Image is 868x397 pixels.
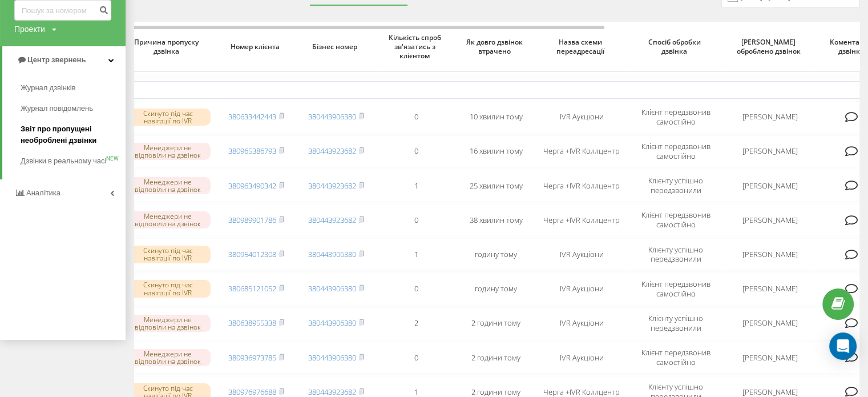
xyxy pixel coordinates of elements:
div: Менеджери не відповіли на дзвінок [125,349,211,366]
td: Клієнт передзвонив самостійно [627,135,724,167]
td: 2 години тому [456,342,536,374]
td: Клієнту успішно передзвонили [627,238,724,270]
a: 380633442443 [228,111,276,122]
span: Звіт про пропущені необроблені дзвінки [21,123,120,146]
td: Клієнт передзвонив самостійно [627,273,724,305]
a: 380443923682 [308,387,356,397]
td: 0 [376,204,456,236]
td: [PERSON_NAME] [724,307,815,339]
a: 380685121052 [228,283,276,294]
td: 16 хвилин тому [456,135,536,167]
a: 380443906380 [308,249,356,259]
div: Менеджери не відповіли на дзвінок [125,315,211,332]
td: [PERSON_NAME] [724,238,815,270]
td: 2 години тому [456,307,536,339]
a: 380443906380 [308,352,356,363]
a: Журнал дзвінків [21,78,126,98]
a: 380963490342 [228,181,276,191]
td: Клієнт передзвонив самостійно [627,204,724,236]
td: Черга +IVR Коллцентр [536,170,627,202]
td: годину тому [456,238,536,270]
div: Менеджери не відповіли на дзвінок [125,211,211,228]
td: Клієнту успішно передзвонили [627,307,724,339]
a: Звіт про пропущені необроблені дзвінки [21,119,126,151]
span: Аналiтика [26,189,60,197]
td: [PERSON_NAME] [724,273,815,305]
span: Причина пропуску дзвінка [130,38,207,55]
span: Як довго дзвінок втрачено [465,38,527,55]
div: Проекти [14,23,45,35]
span: Журнал повідомлень [21,103,93,114]
span: Бізнес номер [305,42,367,51]
a: 380638955338 [228,318,276,328]
td: Черга +IVR Коллцентр [536,135,627,167]
span: Дзвінки в реальному часі [21,155,106,167]
a: 380443923682 [308,146,356,156]
div: Менеджери не відповіли на дзвінок [125,143,211,160]
td: годину тому [456,273,536,305]
div: Скинуто під час навігації по IVR [125,280,211,297]
a: 380965386793 [228,146,276,156]
a: Журнал повідомлень [21,98,126,119]
td: 0 [376,135,456,167]
a: 380443923682 [308,181,356,191]
div: Скинуто під час навігації по IVR [125,246,211,263]
a: 380989901786 [228,215,276,225]
a: Дзвінки в реальному часіNEW [21,151,126,171]
td: Клієнту успішно передзвонили [627,170,724,202]
td: IVR Аукціони [536,307,627,339]
span: Номер клієнта [225,42,287,51]
td: IVR Аукціони [536,342,627,374]
span: Журнал дзвінків [21,82,75,94]
td: 1 [376,238,456,270]
td: [PERSON_NAME] [724,170,815,202]
span: Центр звернень [27,55,86,64]
a: 380443906380 [308,111,356,122]
td: IVR Аукціони [536,101,627,133]
div: Менеджери не відповіли на дзвінок [125,177,211,194]
a: Центр звернень [2,46,126,74]
span: Назва схеми переадресації [546,38,617,55]
a: 380976976688 [228,387,276,397]
td: 25 хвилин тому [456,170,536,202]
span: Спосіб обробки дзвінка [637,38,714,55]
td: IVR Аукціони [536,273,627,305]
td: [PERSON_NAME] [724,342,815,374]
td: [PERSON_NAME] [724,204,815,236]
td: Клієнт передзвонив самостійно [627,342,724,374]
td: 0 [376,342,456,374]
td: 10 хвилин тому [456,101,536,133]
td: 38 хвилин тому [456,204,536,236]
td: Клієнт передзвонив самостійно [627,101,724,133]
td: 1 [376,170,456,202]
span: Кількість спроб зв'язатись з клієнтом [385,33,447,60]
a: 380936973785 [228,352,276,363]
div: Open Intercom Messenger [829,332,857,360]
td: [PERSON_NAME] [724,101,815,133]
td: [PERSON_NAME] [724,135,815,167]
a: 380443923682 [308,215,356,225]
a: 380443906380 [308,283,356,294]
td: 2 [376,307,456,339]
a: 380443906380 [308,318,356,328]
span: [PERSON_NAME] оброблено дзвінок [734,38,806,55]
a: 380954012308 [228,249,276,259]
td: 0 [376,101,456,133]
td: Черга +IVR Коллцентр [536,204,627,236]
div: Скинуто під час навігації по IVR [125,109,211,126]
td: 0 [376,273,456,305]
td: IVR Аукціони [536,238,627,270]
